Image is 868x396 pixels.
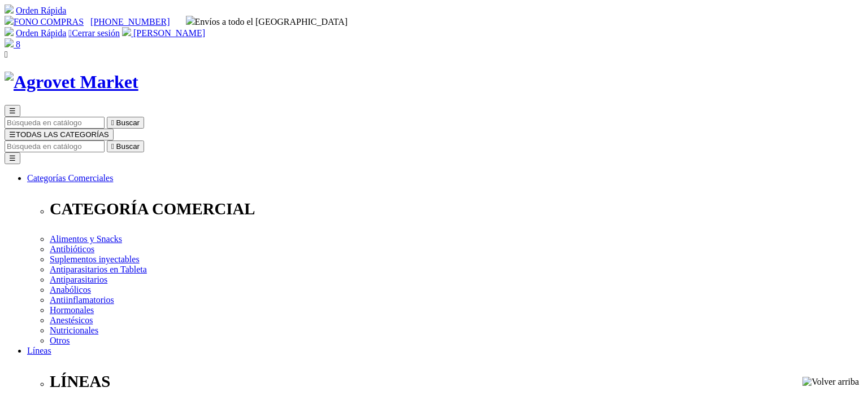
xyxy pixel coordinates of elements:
input: Buscar [5,117,105,129]
a: Líneas [27,346,51,355]
a: Nutricionales [50,325,98,335]
span: Buscar [116,142,140,151]
button:  Buscar [107,117,144,129]
a: Anabólicos [50,285,91,294]
a: Antiparasitarios en Tableta [50,265,147,274]
a: Suplementos inyectables [50,254,140,264]
a: Antiinflamatorios [50,295,114,305]
img: phone.svg [5,16,14,25]
i:  [5,50,8,59]
a: 8 [5,39,20,49]
button:  Buscar [107,140,144,152]
img: shopping-cart.svg [5,5,14,14]
img: delivery-truck.svg [186,16,195,25]
a: Anestésicos [50,315,93,325]
a: Categorías Comerciales [27,173,113,183]
p: LÍNEAS [50,372,863,391]
a: Otros [50,336,70,345]
button: ☰TODAS LAS CATEGORÍAS [5,129,114,140]
span: ☰ [9,107,16,115]
i:  [111,118,114,127]
span: [PERSON_NAME] [133,28,205,38]
img: user.svg [122,27,131,36]
button: ☰ [5,152,20,164]
input: Buscar [5,140,105,152]
a: Orden Rápida [16,28,66,38]
span: ☰ [9,130,16,139]
a: Antiparasitarios [50,275,107,284]
a: Alimentos y Snacks [50,234,122,244]
button: ☰ [5,105,20,117]
a: [PERSON_NAME] [122,28,205,38]
a: [PHONE_NUMBER] [90,17,170,27]
p: CATEGORÍA COMERCIAL [50,200,863,218]
i:  [68,28,72,38]
a: Hormonales [50,305,94,315]
img: shopping-cart.svg [5,27,14,36]
span: Buscar [116,118,140,127]
span: 8 [16,39,20,49]
a: Antibióticos [50,244,94,254]
span: Envíos a todo el [GEOGRAPHIC_DATA] [186,17,348,27]
a: Cerrar sesión [68,28,120,38]
img: Volver arriba [802,377,859,387]
img: shopping-bag.svg [5,38,14,47]
a: Orden Rápida [16,6,66,15]
a: FONO COMPRAS [5,17,84,27]
img: Agrovet Market [5,72,138,93]
i:  [111,142,114,151]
